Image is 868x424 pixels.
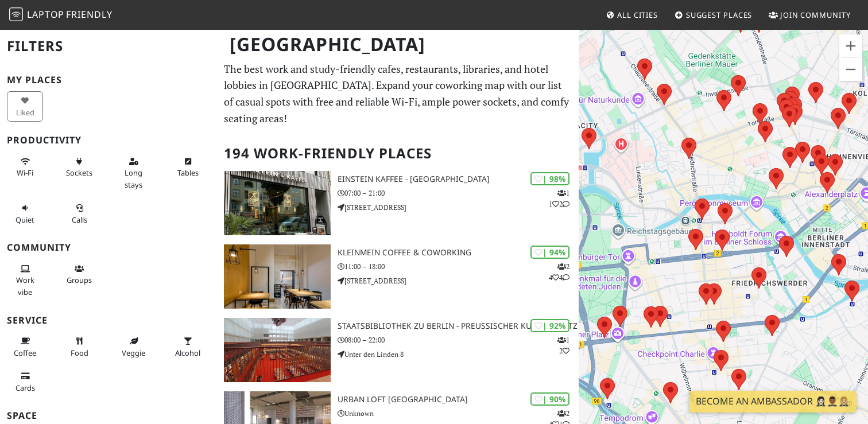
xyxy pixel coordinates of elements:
a: All Cities [601,5,662,25]
span: Stable Wi-Fi [17,168,33,178]
div: | 94% [530,246,569,259]
button: Calls [61,199,98,229]
button: Alcohol [170,332,206,362]
p: The best work and study-friendly cafes, restaurants, libraries, and hotel lobbies in [GEOGRAPHIC_... [224,61,572,127]
p: 11:00 – 18:00 [338,261,579,272]
button: Tables [170,152,206,182]
img: KleinMein Coffee & Coworking [224,244,331,309]
p: Unknown [338,408,579,419]
h3: Space [7,410,210,421]
span: Food [71,348,88,358]
p: 1 2 [557,334,569,356]
p: Unter den Linden 8 [338,349,579,360]
button: Groups [61,259,98,290]
span: All Cities [617,10,658,20]
span: Work-friendly tables [177,168,199,178]
a: Staatsbibliothek zu Berlin - Preußischer Kulturbesitz | 92% 12 Staatsbibliothek zu Berlin - Preuß... [217,318,579,382]
h1: [GEOGRAPHIC_DATA] [220,29,576,60]
img: Staatsbibliothek zu Berlin - Preußischer Kulturbesitz [224,318,331,382]
img: Einstein Kaffee - Charlottenburg [224,171,331,235]
button: Verkleinern [839,58,862,81]
p: [STREET_ADDRESS] [338,275,579,286]
h2: 194 Work-Friendly Places [224,136,572,171]
button: Coffee [7,332,43,362]
h3: Staatsbibliothek zu Berlin - Preußischer Kulturbesitz [338,321,579,331]
h3: Community [7,242,210,253]
div: | 90% [530,392,569,406]
span: Group tables [67,275,92,285]
span: Power sockets [66,168,92,178]
h3: Einstein Kaffee - [GEOGRAPHIC_DATA] [338,174,579,184]
a: Einstein Kaffee - Charlottenburg | 98% 112 Einstein Kaffee - [GEOGRAPHIC_DATA] 07:00 – 21:00 [STR... [217,171,579,235]
a: KleinMein Coffee & Coworking | 94% 244 KleinMein Coffee & Coworking 11:00 – 18:00 [STREET_ADDRESS] [217,244,579,309]
button: Cards [7,367,43,397]
span: Friendly [66,8,112,21]
button: Veggie [115,332,152,362]
h3: URBAN LOFT [GEOGRAPHIC_DATA] [338,395,579,404]
div: | 92% [530,319,569,332]
span: Long stays [125,168,142,189]
a: Join Community [764,5,855,25]
button: Wi-Fi [7,152,43,182]
span: People working [16,275,34,297]
span: Alcohol [175,348,200,358]
h3: My Places [7,75,210,85]
a: Suggest Places [670,5,757,25]
button: Vergrößern [839,34,862,57]
h3: Service [7,315,210,326]
p: 1 1 2 [549,188,569,209]
button: Quiet [7,199,43,229]
p: 2 4 4 [549,261,569,283]
img: LaptopFriendly [9,7,23,21]
button: Sockets [61,152,98,182]
span: Coffee [14,348,36,358]
button: Long stays [115,152,152,194]
button: Work vibe [7,259,43,301]
span: Credit cards [15,383,35,393]
span: Join Community [780,10,851,20]
p: [STREET_ADDRESS] [338,202,579,213]
span: Laptop [27,8,64,21]
a: LaptopFriendly LaptopFriendly [9,5,113,25]
div: | 98% [530,172,569,185]
button: Food [61,332,98,362]
h3: KleinMein Coffee & Coworking [338,248,579,258]
p: 07:00 – 21:00 [338,188,579,199]
h2: Filters [7,29,210,64]
h3: Productivity [7,135,210,146]
span: Suggest Places [686,10,753,20]
span: Quiet [15,215,34,225]
p: 08:00 – 22:00 [338,334,579,345]
span: Video/audio calls [72,215,87,225]
span: Veggie [122,348,145,358]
